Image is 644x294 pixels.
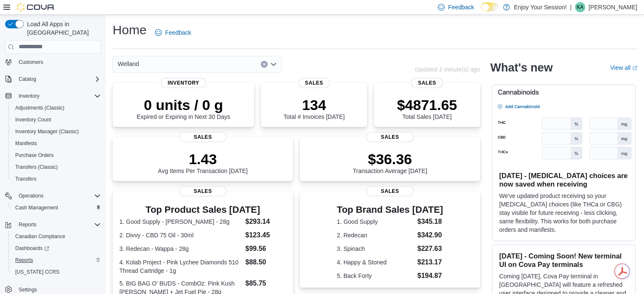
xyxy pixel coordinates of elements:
[337,272,414,280] dt: 5. Back Forty
[417,217,443,227] dd: $345.18
[15,191,47,201] button: Operations
[15,91,43,101] button: Inventory
[8,149,104,161] button: Purchase Orders
[337,217,414,226] dt: 1. Good Supply
[353,151,427,174] div: Transaction Average [DATE]
[570,2,572,12] p: |
[12,103,101,113] span: Adjustments (Classic)
[15,74,39,84] button: Catalog
[119,205,286,215] h3: Top Product Sales [DATE]
[499,252,628,269] h3: [DATE] - Coming Soon! New terminal UI on Cova Pay terminals
[366,132,414,142] span: Sales
[481,11,481,12] span: Dark Mode
[179,132,227,142] span: Sales
[417,257,443,267] dd: $213.17
[161,78,206,88] span: Inventory
[15,104,64,111] span: Adjustments (Classic)
[12,138,101,148] span: Manifests
[15,220,101,230] span: Reports
[15,116,51,123] span: Inventory Count
[12,231,69,242] a: Canadian Compliance
[8,102,104,114] button: Adjustments (Classic)
[245,217,286,227] dd: $293.14
[8,242,104,254] a: Dashboards
[19,59,43,66] span: Customers
[245,244,286,254] dd: $99.56
[12,162,61,172] a: Transfers (Classic)
[158,151,248,168] p: 1.43
[575,2,585,12] div: Kim Alakas
[158,151,248,174] div: Avg Items Per Transaction [DATE]
[353,151,427,168] p: $36.36
[8,114,104,126] button: Inventory Count
[137,96,230,113] p: 0 units / 0 g
[119,245,242,253] dt: 3. Redecan - Wappa - 28g
[2,190,104,202] button: Operations
[397,96,457,113] p: $4871.65
[261,61,268,68] button: Clear input
[12,174,101,184] span: Transfers
[589,2,637,12] p: [PERSON_NAME]
[12,162,101,172] span: Transfers (Classic)
[15,74,101,84] span: Catalog
[577,2,583,12] span: KA
[19,221,36,228] span: Reports
[12,103,68,113] a: Adjustments (Classic)
[15,164,58,170] span: Transfers (Classic)
[245,230,286,240] dd: $123.45
[417,271,443,281] dd: $194.87
[15,57,47,67] a: Customers
[24,20,101,37] span: Load All Apps in [GEOGRAPHIC_DATA]
[12,203,101,213] span: Cash Management
[12,267,101,277] span: Washington CCRS
[15,269,59,275] span: [US_STATE] CCRS
[337,245,414,253] dt: 3. Spinach
[8,266,104,278] button: [US_STATE] CCRS
[417,244,443,254] dd: $227.63
[19,286,37,293] span: Settings
[12,126,82,137] a: Inventory Manager (Classic)
[411,78,443,88] span: Sales
[137,96,230,120] div: Expired or Expiring in Next 30 Days
[119,231,242,239] dt: 2. Divvy - CBD 75 Oil - 30ml
[298,78,330,88] span: Sales
[17,3,55,11] img: Cova
[119,258,242,275] dt: 4. Kolab Project - Pink Lychee Diamonds 510 Thread Cartridge - 1g
[19,76,36,82] span: Catalog
[12,115,101,125] span: Inventory Count
[12,267,63,277] a: [US_STATE] CCRS
[119,217,242,226] dt: 1. Good Supply - [PERSON_NAME] - 28g
[8,161,104,173] button: Transfers (Classic)
[481,3,499,11] input: Dark Mode
[8,173,104,185] button: Transfers
[12,126,101,137] span: Inventory Manager (Classic)
[15,176,36,182] span: Transfers
[2,219,104,231] button: Reports
[15,245,49,252] span: Dashboards
[337,258,414,267] dt: 4. Happy & Stoned
[12,255,101,265] span: Reports
[12,203,61,213] a: Cash Management
[270,61,277,68] button: Open list of options
[499,171,628,188] h3: [DATE] - [MEDICAL_DATA] choices are now saved when receiving
[2,90,104,102] button: Inventory
[397,96,457,120] div: Total Sales [DATE]
[165,28,191,37] span: Feedback
[8,254,104,266] button: Reports
[12,243,101,253] span: Dashboards
[499,192,628,234] p: We've updated product receiving so your [MEDICAL_DATA] choices (like THCa or CBG) stay visible fo...
[2,56,104,68] button: Customers
[283,96,344,113] p: 134
[12,150,57,160] a: Purchase Orders
[19,93,39,99] span: Inventory
[152,24,194,41] a: Feedback
[179,186,227,196] span: Sales
[12,138,40,148] a: Manifests
[448,3,474,11] span: Feedback
[514,2,567,12] p: Enjoy Your Session!
[15,204,58,211] span: Cash Management
[415,66,480,73] p: Updated 1 minute(s) ago
[283,96,344,120] div: Total # Invoices [DATE]
[15,91,101,101] span: Inventory
[15,128,79,135] span: Inventory Manager (Classic)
